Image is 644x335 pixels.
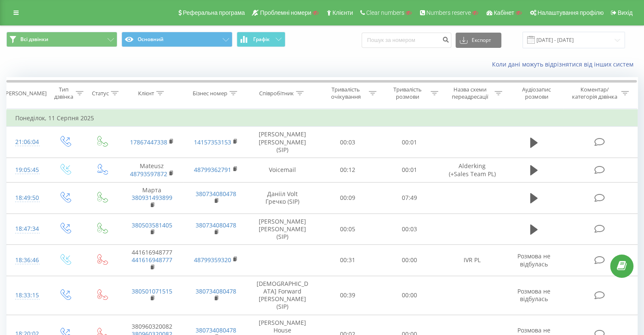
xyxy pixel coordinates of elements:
td: 00:05 [317,213,379,245]
td: 00:03 [379,213,440,245]
div: Коментар/категорія дзвінка [569,86,619,100]
a: 380734080478 [196,190,236,198]
a: 17867447338 [130,138,167,146]
div: Співробітник [259,90,294,97]
div: Бізнес номер [193,90,227,97]
span: Реферальна програма [183,9,245,16]
td: 00:39 [317,276,379,315]
td: 00:31 [317,245,379,276]
div: 18:47:34 [15,221,38,237]
a: 380501071515 [132,287,172,295]
div: [PERSON_NAME] [4,90,47,97]
span: Розмова не відбулась [517,287,550,303]
input: Пошук за номером [362,33,451,48]
td: 00:12 [317,158,379,182]
button: Графік [237,32,285,47]
a: 48793597872 [130,170,167,178]
td: IVR PL [440,245,504,276]
span: Розмова не відбулась [517,252,550,268]
a: 441616948777 [132,256,172,264]
span: Кабінет [494,9,514,16]
div: 18:49:50 [15,190,38,206]
a: 14157353153 [194,138,231,146]
div: Статус [92,90,109,97]
div: 18:36:46 [15,252,38,269]
a: Коли дані можуть відрізнятися вiд інших систем [492,60,638,68]
div: Клієнт [138,90,154,97]
div: Назва схеми переадресації [448,86,492,100]
td: Данііл Volt Гречко (SIP) [248,183,317,214]
span: Налаштування профілю [537,9,603,16]
td: 00:01 [379,127,440,158]
a: 380931493899 [132,194,172,202]
a: 380734080478 [196,221,236,229]
span: Numbers reserve [426,9,471,16]
div: Тривалість очікування [325,86,367,100]
td: 00:01 [379,158,440,182]
span: Клієнти [332,9,353,16]
td: [PERSON_NAME] [PERSON_NAME] (SIP) [248,213,317,245]
td: 07:49 [379,183,440,214]
td: 441616948777 [120,245,184,276]
div: 18:33:15 [15,287,38,304]
td: 00:00 [379,276,440,315]
span: Графік [253,36,270,42]
button: Всі дзвінки [6,32,117,47]
td: Alderking (+Sales Team PL) [440,158,504,182]
a: 48799359320 [194,256,231,264]
td: Voicemail [248,158,317,182]
td: [DEMOGRAPHIC_DATA] Forward [PERSON_NAME] (SIP) [248,276,317,315]
span: Всі дзвінки [20,36,48,43]
a: 380734080478 [196,326,236,334]
td: Марта [120,183,184,214]
div: Тривалість розмови [386,86,428,100]
div: Тип дзвінка [53,86,73,100]
button: Експорт [456,33,501,48]
a: 380734080478 [196,287,236,295]
span: Clear numbers [366,9,404,16]
span: Вихід [618,9,633,16]
span: Проблемні номери [260,9,311,16]
td: Mateusz [120,158,184,182]
td: 00:00 [379,245,440,276]
a: 380503581405 [132,221,172,229]
td: Понеділок, 11 Серпня 2025 [7,110,638,127]
td: 00:03 [317,127,379,158]
td: [PERSON_NAME] [PERSON_NAME] (SIP) [248,127,317,158]
div: 21:06:04 [15,134,38,150]
div: Аудіозапис розмови [512,86,561,100]
div: 19:05:45 [15,162,38,178]
button: Основний [122,32,232,47]
td: 00:09 [317,183,379,214]
a: 48799362791 [194,166,231,174]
